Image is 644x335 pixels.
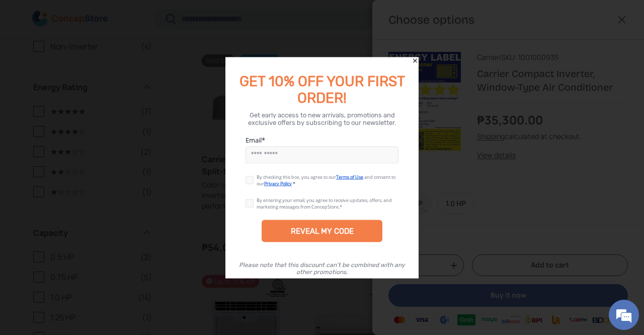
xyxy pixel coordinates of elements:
div: REVEAL MY CODE [262,220,382,242]
div: By entering your email, you agree to receive updates, offers, and marketing messages from ConcepS... [257,196,392,210]
span: GET 10% OFF YOUR FIRST ORDER! [239,73,405,106]
span: We are offline. Please leave us a message. [21,102,176,204]
div: REVEAL MY CODE [291,226,354,235]
a: Terms of Use [336,173,363,180]
label: Email [246,135,398,144]
span: By checking this box, you agree to our [257,173,336,180]
div: Please note that this discount can’t be combined with any other promotions. [235,261,409,275]
em: Submit [147,261,183,275]
div: Get early access to new arrivals, promotions and exclusive offers by subscribing to our newsletter. [237,111,407,126]
div: Minimize live chat window [165,5,189,29]
div: Leave a message [52,56,169,70]
textarea: Type your message and click 'Submit' [5,226,192,261]
div: Close [412,57,419,64]
a: Privacy Policy [264,180,292,186]
span: and consent to our [257,173,395,186]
